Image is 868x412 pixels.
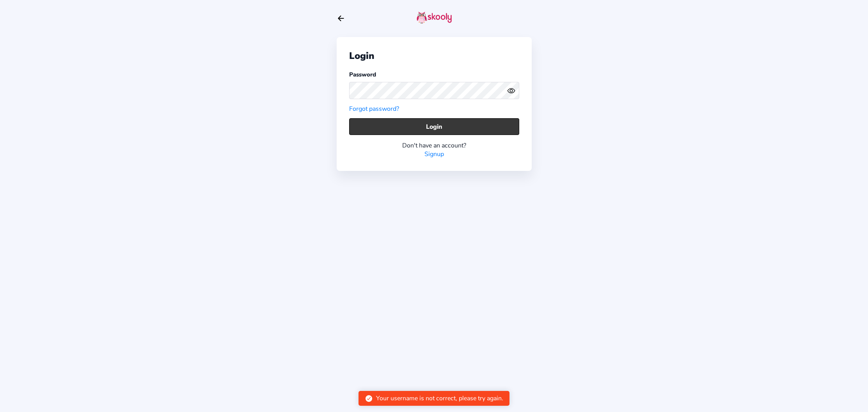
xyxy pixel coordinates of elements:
[376,394,503,403] div: Your username is not correct, please try again.
[349,50,519,62] div: Login
[507,87,519,95] button: eye outlineeye off outline
[337,14,345,23] button: arrow back outline
[349,141,519,150] div: Don't have an account?
[365,394,373,403] ion-icon: checkmark circle
[349,105,399,113] a: Forgot password?
[349,71,376,78] label: Password
[349,118,519,135] button: Login
[417,11,452,24] img: skooly-logo.png
[507,87,515,95] ion-icon: eye outline
[424,150,444,158] a: Signup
